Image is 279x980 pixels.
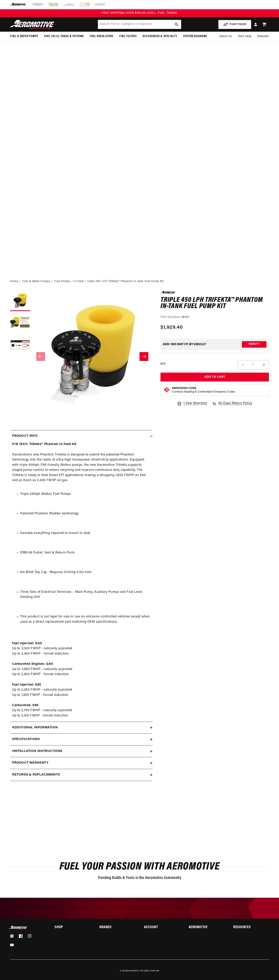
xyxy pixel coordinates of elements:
strong: P/N 18311: Trifekta™ Phantom In-Tank Kit [12,443,77,446]
strong: 18311 [181,316,189,319]
small: © 2025 . [120,970,139,972]
summary: Resources [233,926,269,929]
button: PUMP FINDER [218,20,251,29]
summary: System Diagrams [180,32,210,41]
summary: Fuel & Water Pumps [7,32,41,41]
button: Load image 2 in gallery view [10,313,30,333]
div: Does This part fit My vehicle? [163,343,206,346]
span: FREE SHIPPING OVER $109.00 (EXCL. FUEL TANKS) [102,11,177,15]
small: All rights reserved [140,970,159,972]
div: Part Number: [160,315,269,320]
p: Continue Reading to Understand Emissions Codes [172,390,235,394]
button: search button [172,20,181,29]
summary: Brands [99,926,135,929]
li: 6in Billet Top Cap : Requires Drilling 4.5in hole [20,570,150,575]
a: Fuel Pumps [54,279,71,284]
li: Triple 450lph Walbro Fuel Pumps [20,492,150,497]
li: In-Tank [74,279,87,284]
button: Verify [242,341,267,348]
button: Slide left [36,352,45,361]
button: Emissions CodeContinue Reading to Understand Emissions Codes [172,387,235,394]
span: Tech Help [238,34,251,39]
strong: Fuel Injected: GAS [12,642,42,645]
h2: Fuel Your Passion with Aeromotive [10,862,269,872]
a: 1 Year Warranty [177,401,207,406]
span: Fuel Cells, Tanks & Systems [44,34,84,39]
strong: Fuel Injected: E85 [12,683,41,686]
span: System Diagrams [183,34,207,39]
summary: Shop [55,926,90,929]
a: Aeromotive [127,970,139,972]
h1: Triple 450 LPH Trifekta™ Phantom In-Tank Fuel Pump Kit [160,297,269,310]
summary: Fuel Cells, Tanks & Systems [41,32,87,41]
summary: Specifications [10,734,152,745]
h2: Product Info [12,434,37,439]
summary: Installation Instructions [10,745,152,757]
summary: Returns & replacements [10,769,152,781]
img: Aeromotive [9,20,59,29]
a: About Us [216,32,235,41]
media-gallery: Gallery Viewer [10,291,152,422]
button: Add to Cart [160,373,269,382]
strong: Emissions Code [172,387,196,390]
summary: Aeromotive [189,926,224,929]
a: Fuel & Water Pumps [22,279,50,284]
li: ORB-08 Outlet, Vent & Return Ports [20,550,150,556]
summary: Rebuilds [254,32,272,41]
button: Slide right [139,352,148,361]
summary: Accessories & Specialty [139,32,180,41]
h2: Installation Instructions [12,749,62,754]
summary: Product Info [10,430,152,442]
summary: Tech Help [235,32,254,41]
a: 90 Days Return Policy [212,401,252,410]
h2: Specifications [12,737,40,742]
span: Trending Builds & Posts in the Aeromotive Community [98,876,181,880]
p: Up to 3,300 FWHP - naturally aspirated Up to 2,400 FWHP - forced induction Up to 3,900 FWHP - nat... [12,631,150,718]
li: This product is not legal for sale or use on emission-controlled vehicles except when used as a d... [20,614,150,624]
li: Three Sets of Electrical Terminals : Main Pump, Auxiliary Pumps and Fuel Level Sending Unit [20,590,150,600]
span: 1 Year Warranty [183,401,207,406]
strong: Carbureted: E85 [12,704,39,707]
strong: Carbureted Engines: GAS [12,662,53,666]
label: QTY [160,362,166,366]
span: $1,929.40 [160,324,183,331]
li: Includes everything required to mount in-tank [20,531,150,536]
li: Patented Phantom Bladder technology [20,511,150,516]
span: Rebuilds [257,34,269,39]
h2: Additional information [12,725,58,730]
button: Load image 3 in gallery view [10,335,30,356]
span: Fuel Regulators [90,34,113,39]
summary: Fuel Filters [116,32,139,41]
span: Fuel & Water Pumps [10,34,38,39]
button: Load image 1 in gallery view [10,291,30,311]
h2: Returns & replacements [12,772,60,778]
a: Home [10,279,18,284]
summary: Account [144,926,179,929]
summary: Fuel Regulators [87,32,116,41]
span: Accessories & Specialty [143,34,177,39]
summary: Product warranty [10,757,152,769]
p: Aeromotive’s new Phantom Trifekta is designed to extend the patented Phantom technology into the ... [12,442,150,488]
img: Aeromotive [9,926,29,930]
img: Emissions code [163,387,170,393]
summary: Additional information [10,722,152,734]
span: About Us [219,35,232,38]
input: Search by Part Number, Category or Keyword [98,20,181,29]
li: Triple 450 LPH Trifekta™ Phantom In-Tank Fuel Pump Kit [87,279,163,284]
h2: Product warranty [12,760,49,766]
span: 90 Days Return Policy [218,401,252,410]
span: Fuel Filters [119,34,136,39]
nav: breadcrumbs [10,279,269,284]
